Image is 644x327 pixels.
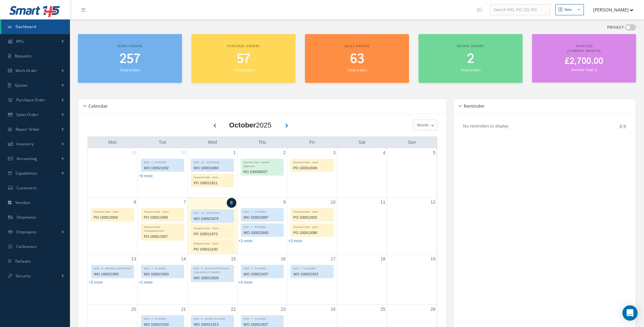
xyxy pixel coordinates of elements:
[191,174,234,179] div: Required Date - Open
[88,148,138,198] td: September 29, 2025
[291,208,333,214] div: Required Date - Open
[239,239,253,243] a: Show 3 more events
[237,50,250,68] span: 57
[587,4,634,16] button: [PERSON_NAME]
[191,210,234,215] div: EDD - 11 - INVOICING
[229,120,271,130] div: 2025
[305,34,409,83] a: Sales orders 63 Total orders
[241,229,284,236] div: WO 100021893
[180,254,187,264] a: October 14, 2025
[16,112,38,117] span: Sales Order
[120,50,140,68] span: 257
[17,156,37,161] span: Accounting
[347,68,367,72] small: Total orders
[429,305,437,314] a: October 26, 2025
[187,148,237,198] td: October 1, 2025
[382,148,387,157] a: October 4, 2025
[78,34,182,83] a: Work orders 257 Total orders
[141,233,184,240] div: PO 100011957
[141,265,184,271] div: EDD - 7 - IN WORK
[280,254,287,264] a: October 16, 2025
[462,101,485,109] h5: Reminder
[191,215,234,222] div: WO 100021879
[182,198,187,207] a: October 7, 2025
[432,148,437,157] a: October 5, 2025
[357,138,366,146] a: Saturday
[291,164,333,172] div: PO 100012045
[291,224,333,229] div: Required Date - Open
[241,265,284,271] div: EDD - 7 - IN WORK
[130,148,138,157] a: September 29, 2025
[291,229,333,236] div: PO 100012090
[141,214,184,221] div: PO 100011958
[16,24,36,29] span: Dashboard
[490,4,550,16] input: Search WO, PO, SO, RO
[387,148,437,198] td: October 5, 2025
[191,246,234,253] div: PO 100012100
[571,67,597,72] small: Invoices Total: 2
[191,240,234,246] div: Required Date - Open
[88,197,138,254] td: October 6, 2025
[180,305,187,314] a: October 21, 2025
[16,97,45,103] span: Purchase Order
[191,265,234,274] div: EDD - 5 - QUOTE APPROVED, CAB SUPPLY SPARES
[429,198,437,207] a: October 12, 2025
[16,127,40,132] span: Repair Order
[291,159,333,164] div: Required Date - Open
[379,305,387,314] a: October 25, 2025
[138,254,188,305] td: October 14, 2025
[15,83,28,88] span: Quotes
[406,138,417,146] a: Sunday
[17,229,37,235] span: Employees
[141,208,184,214] div: Required Date - Open
[132,198,137,207] a: October 6, 2025
[187,254,237,305] td: October 15, 2025
[237,254,287,305] td: October 16, 2025
[257,138,267,146] a: Thursday
[457,44,484,48] span: Repair orders
[337,254,387,305] td: October 18, 2025
[241,159,284,168] div: Exp Rec Date - Vendor Approved
[387,197,437,254] td: October 12, 2025
[232,148,237,157] a: October 1, 2025
[191,164,234,172] div: WO 100021869
[230,254,237,264] a: October 15, 2025
[460,68,480,72] small: Total orders
[241,168,284,176] div: RO 100030027
[379,254,387,264] a: October 18, 2025
[237,197,287,254] td: October 9, 2025
[622,305,638,321] div: Open Intercom Messenger
[564,7,572,12] div: New
[291,265,333,271] div: EDD - 7 - IN WORK
[329,305,337,314] a: October 24, 2025
[15,200,31,205] span: Vendors
[308,138,316,146] a: Friday
[282,148,287,157] a: October 2, 2025
[237,148,287,198] td: October 2, 2025
[107,138,118,146] a: Monday
[1,19,70,34] a: Dashboard
[138,197,188,254] td: October 7, 2025
[282,198,287,207] a: October 9, 2025
[230,305,237,314] a: October 22, 2025
[91,271,134,278] div: WO 100021955
[241,271,284,278] div: WO 100021657
[191,179,234,187] div: PO 100011811
[138,148,188,198] td: September 30, 2025
[87,101,108,109] h5: Calendar
[227,44,260,48] span: Purchase orders
[337,197,387,254] td: October 11, 2025
[387,254,437,305] td: October 19, 2025
[565,55,603,68] span: £2,700.00
[332,148,337,157] a: October 3, 2025
[17,185,37,191] span: Customers
[16,39,24,44] span: KPIs
[191,274,234,282] div: WO 100021828
[139,280,153,285] a: Show 2 more events
[89,280,103,285] a: Show 3 more events
[463,123,509,129] p: No reminders to display
[187,197,237,254] td: October 8, 2025
[227,198,236,208] a: October 8, 2025
[191,316,234,321] div: EDD - 6 - GOOD TO WORK
[141,224,184,233] div: Required Date - Partially/Received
